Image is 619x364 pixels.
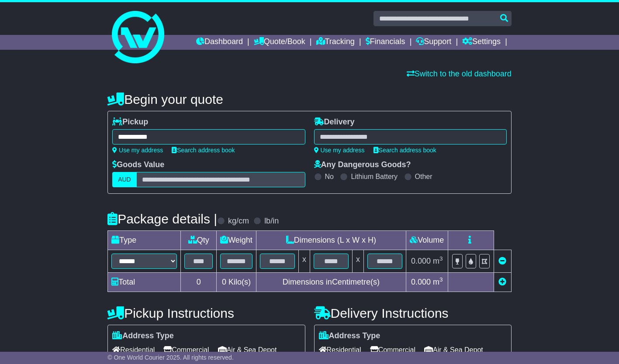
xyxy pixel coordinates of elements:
[112,172,137,187] label: AUD
[163,343,209,357] span: Commercial
[314,160,411,170] label: Any Dangerous Goods?
[415,172,432,181] label: Other
[298,250,310,273] td: x
[107,354,234,361] span: © One World Courier 2025. All rights reserved.
[406,231,448,250] td: Volume
[222,278,226,286] span: 0
[424,343,483,357] span: Air & Sea Depot
[256,273,406,292] td: Dimensions in Centimetre(s)
[319,331,380,341] label: Address Type
[373,147,436,154] a: Search address book
[172,147,235,154] a: Search address book
[217,273,256,292] td: Kilo(s)
[462,35,501,50] a: Settings
[352,250,363,273] td: x
[439,276,443,283] sup: 3
[433,278,443,286] span: m
[416,35,451,50] a: Support
[108,273,181,292] td: Total
[407,69,512,78] a: Switch to the old dashboard
[366,35,405,50] a: Financials
[314,306,512,320] h4: Delivery Instructions
[112,331,174,341] label: Address Type
[316,35,355,50] a: Tracking
[370,343,415,357] span: Commercial
[108,231,181,250] td: Type
[411,257,431,265] span: 0.000
[498,257,506,265] a: Remove this item
[351,172,398,181] label: Lithium Battery
[254,35,305,50] a: Quote/Book
[228,216,249,226] label: kg/cm
[181,231,217,250] td: Qty
[112,160,164,170] label: Goods Value
[107,212,217,226] h4: Package details |
[112,147,163,154] a: Use my address
[433,257,443,265] span: m
[181,273,217,292] td: 0
[196,35,243,50] a: Dashboard
[107,306,305,320] h4: Pickup Instructions
[218,343,277,357] span: Air & Sea Depot
[498,278,506,286] a: Add new item
[112,343,155,357] span: Residential
[264,216,279,226] label: lb/in
[314,147,365,154] a: Use my address
[319,343,361,357] span: Residential
[256,231,406,250] td: Dimensions (L x W x H)
[411,278,431,286] span: 0.000
[325,172,334,181] label: No
[439,255,443,262] sup: 3
[112,117,148,127] label: Pickup
[314,117,355,127] label: Delivery
[217,231,256,250] td: Weight
[107,92,512,106] h4: Begin your quote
